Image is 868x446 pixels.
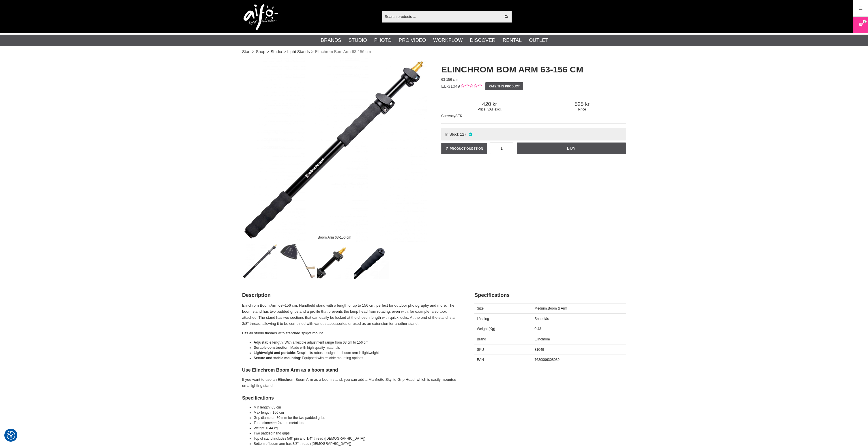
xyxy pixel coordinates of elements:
[7,431,15,440] img: Revisit consent button
[460,132,466,136] span: 127
[254,340,460,345] li: : With a flexible adjustment range from 63 cm to 156 cm
[441,107,538,111] span: Price, VAT excl.
[468,132,473,136] i: In stock
[315,49,371,55] span: Elinchrom Bom Arm 63-156 cm
[254,350,460,355] li: : Despite its robust design, the boom arm is lightweight
[441,63,626,76] h1: Elinchrom Bom Arm 63-156 cm
[441,114,455,118] span: Currency
[477,348,484,352] span: SKU
[460,83,482,89] div: Customer rating: 0
[382,12,501,21] input: Search products ...
[242,292,460,299] h2: Description
[254,426,460,431] li: Weight: 0.44 kg
[474,292,626,299] h2: Specifications
[254,415,460,420] li: Grip diameter: 30 mm for the two padded grips
[254,355,460,361] li: : Equipped with reliable mounting options
[254,356,300,360] strong: Secure and stable mounting
[864,19,866,24] span: 2
[529,37,548,44] a: Outlet
[254,405,460,410] li: Min length: 63 cm
[534,358,560,362] span: 7630006308089
[283,49,286,55] span: >
[317,244,352,279] img: In the top of the boom stand, 5/8 stud and 1/4 thread
[517,143,626,154] a: Buy
[477,337,486,341] span: Brand
[441,84,460,89] span: EL-31049
[242,58,427,242] img: Boom Arm 63-156 cm
[534,317,549,321] span: Snabblås
[242,330,460,336] p: Fits all studio flashes with standard spigot mount.
[477,306,484,310] span: Size
[271,49,282,55] a: Studio
[534,348,544,352] span: 31049
[503,37,522,44] a: Rental
[445,132,459,136] span: In Stock
[254,431,460,436] li: Two padded hand grips
[254,420,460,426] li: Tube diameter: 24 mm metal tube
[853,18,868,32] a: 2
[242,367,460,373] h3: Use Elinchrom Boom Arm as a boom stand
[534,327,541,331] span: 0.43
[267,49,269,55] span: >
[321,37,341,44] a: Brands
[287,49,310,55] a: Light Stands
[242,395,460,401] h3: Specifications
[242,377,460,389] p: If you want to use an Elinchrom Boom Arm as a boom stand, you can add a Manfrotto Skylite Grip He...
[313,232,356,242] div: Boom Arm 63-156 cm
[433,37,463,44] a: Workflow
[7,430,15,441] button: Consent Preferences
[354,244,389,279] img: There is a 3/8 thread at the bottom of the tripod boom.
[477,358,484,362] span: EAN
[441,101,538,107] span: 420
[254,340,283,344] strong: Adjustable length
[242,303,460,327] p: Elinchrom Boom Arm 63–156 cm. Handheld stand with a length of up to 156 cm, perfect for outdoor p...
[311,49,313,55] span: >
[534,306,567,310] span: Medium,Boom & Arm
[441,143,487,154] a: Product question
[534,337,550,341] span: Elinchrom
[254,346,289,350] strong: Durable construction
[374,37,392,44] a: Photo
[254,436,460,441] li: Top of stand includes 5/8" pin and 1/4" thread ([DEMOGRAPHIC_DATA])
[399,37,426,44] a: Pro Video
[477,327,495,331] span: Weight (Kg)
[242,49,251,55] a: Start
[538,101,626,107] span: 525
[254,351,295,355] strong: Lightweight and portable
[243,244,278,279] img: Boom Arm 63-156 cm
[485,82,523,90] a: Rate this product
[538,107,626,111] span: Price
[254,345,460,350] li: : Made with high-quality materials
[348,37,367,44] a: Studio
[441,78,458,82] span: 63-156 cm
[470,37,495,44] a: Discover
[256,49,265,55] a: Shop
[280,244,315,279] img: With Quadra-Octa
[477,317,489,321] span: Låsning
[244,4,278,30] img: logo.png
[455,114,462,118] span: SEK
[254,410,460,415] li: Max length: 156 cm
[252,49,255,55] span: >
